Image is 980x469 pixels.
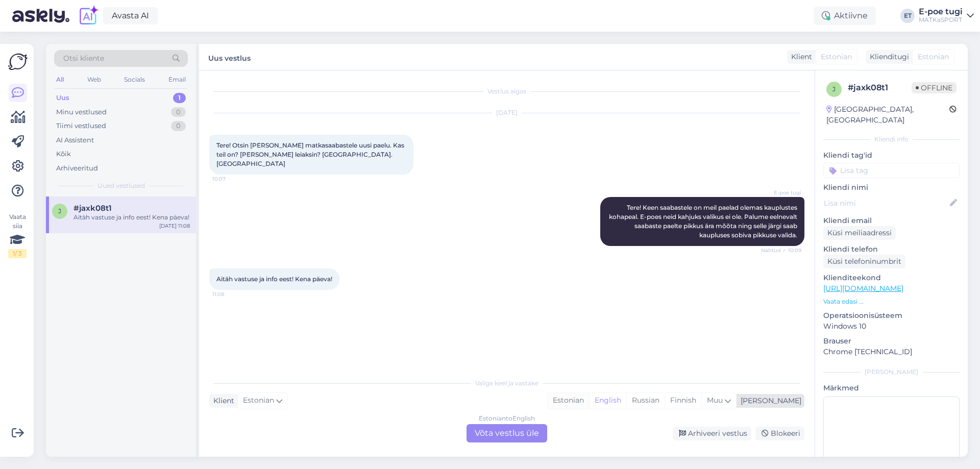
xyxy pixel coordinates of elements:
span: Offline [912,82,957,93]
div: Uus [56,93,69,103]
div: Valige keel ja vastake [209,379,804,388]
div: ET [900,9,915,23]
p: Kliendi nimi [823,182,960,193]
div: Russian [626,393,665,408]
span: Tere! Otsin [PERSON_NAME] matkasaabastele uusi paelu. Kas teil on? [PERSON_NAME] leiaksin? [GEOGR... [216,141,406,167]
span: Tere! Keen saabastele on meil paelad olemas kauplustes kohapeal. E-poes neid kahjuks valikus ei o... [609,204,799,239]
div: English [589,393,626,408]
span: Otsi kliente [63,53,104,64]
div: 0 [171,121,186,131]
div: [PERSON_NAME] [823,367,960,377]
div: Klient [209,396,234,406]
div: [DATE] 11:08 [159,222,190,230]
p: Märkmed [823,383,960,393]
p: Chrome [TECHNICAL_ID] [823,347,960,357]
div: Web [85,73,103,86]
div: All [54,73,66,86]
div: 0 [171,107,186,117]
div: Võta vestlus üle [467,424,547,442]
div: MATKaSPORT [919,16,963,24]
div: [GEOGRAPHIC_DATA], [GEOGRAPHIC_DATA] [826,104,949,126]
div: 1 [173,93,186,103]
div: E-poe tugi [919,8,963,16]
div: Kliendi info [823,135,960,144]
span: Muu [707,396,723,405]
span: 11:08 [212,290,251,298]
div: Vaata siia [8,212,27,258]
div: Tiimi vestlused [56,121,106,131]
span: Estonian [821,52,852,62]
div: Estonian [548,393,589,408]
p: Windows 10 [823,321,960,332]
p: Brauser [823,336,960,347]
a: E-poe tugiMATKaSPORT [919,8,974,24]
div: [DATE] [209,108,804,117]
span: Nähtud ✓ 10:09 [761,246,801,254]
div: Küsi telefoninumbrit [823,255,905,268]
span: Aitäh vastuse ja info eest! Kena päeva! [216,275,332,283]
p: Operatsioonisüsteem [823,310,960,321]
div: Klienditugi [866,52,909,62]
div: Klient [787,52,812,62]
div: Email [166,73,188,86]
a: [URL][DOMAIN_NAME] [823,284,903,293]
div: [PERSON_NAME] [737,396,801,406]
div: Blokeeri [755,427,804,440]
img: Askly Logo [8,52,28,71]
div: Socials [122,73,147,86]
span: Estonian [918,52,949,62]
span: j [832,85,836,93]
span: Estonian [243,395,274,406]
div: Arhiveeritud [56,163,98,174]
div: AI Assistent [56,135,94,145]
div: Küsi meiliaadressi [823,226,896,240]
img: explore-ai [78,5,99,27]
span: #jaxk08t1 [73,204,112,213]
p: Klienditeekond [823,273,960,283]
a: Avasta AI [103,7,158,24]
label: Uus vestlus [208,50,251,64]
div: Minu vestlused [56,107,107,117]
div: Kõik [56,149,71,159]
input: Lisa nimi [824,198,948,209]
span: E-poe tugi [763,189,801,196]
p: Vaata edasi ... [823,297,960,306]
span: j [58,207,61,215]
span: 10:07 [212,175,251,183]
div: Vestlus algas [209,87,804,96]
div: 1 / 3 [8,249,27,258]
p: Kliendi email [823,215,960,226]
input: Lisa tag [823,163,960,178]
div: # jaxk08t1 [848,82,912,94]
div: Arhiveeri vestlus [673,427,751,440]
div: Finnish [665,393,701,408]
div: Aitäh vastuse ja info eest! Kena päeva! [73,213,190,222]
span: Uued vestlused [97,181,145,190]
p: Kliendi telefon [823,244,960,255]
p: Kliendi tag'id [823,150,960,161]
div: Aktiivne [814,7,876,25]
div: Estonian to English [479,414,535,423]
